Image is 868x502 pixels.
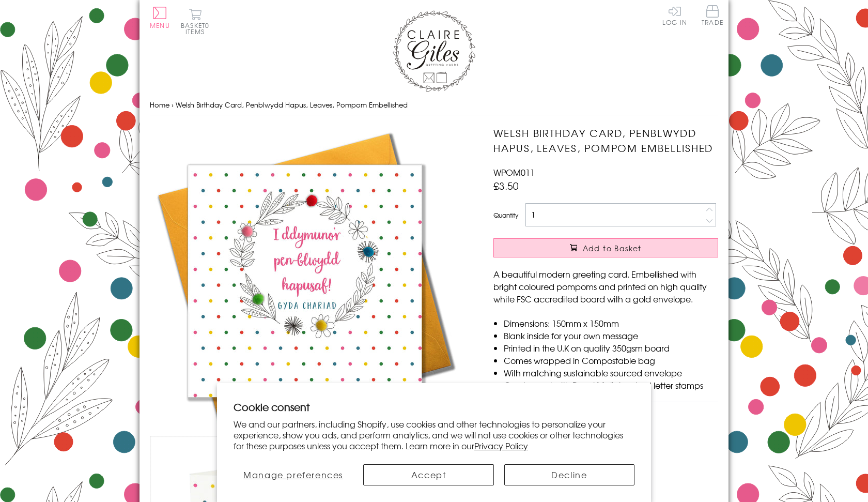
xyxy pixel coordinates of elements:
label: Quantity [493,210,518,220]
button: Menu [150,7,170,28]
a: Log In [662,5,687,25]
span: 0 items [185,21,209,36]
button: Manage preferences [234,464,353,485]
a: Privacy Policy [474,439,528,452]
span: › [172,100,174,110]
li: Dimensions: 150mm x 150mm [504,317,718,329]
button: Decline [504,464,634,485]
span: Manage preferences [243,468,343,481]
li: Blank inside for your own message [504,329,718,342]
span: Add to Basket [583,243,642,253]
nav: breadcrumbs [150,95,718,116]
li: Can be sent with Royal Mail standard letter stamps [504,379,718,391]
li: Printed in the U.K on quality 350gsm board [504,342,718,354]
h2: Cookie consent [234,400,634,414]
h1: Welsh Birthday Card, Penblwydd Hapus, Leaves, Pompom Embellished [493,126,718,156]
button: Add to Basket [493,238,718,257]
a: Home [150,100,169,110]
span: Menu [150,21,170,30]
img: Claire Giles Greetings Cards [393,10,475,92]
span: WPOM011 [493,166,535,178]
span: Welsh Birthday Card, Penblwydd Hapus, Leaves, Pompom Embellished [176,100,408,110]
p: A beautiful modern greeting card. Embellished with bright coloured pompoms and printed on high qu... [493,268,718,305]
button: Basket0 items [181,8,209,35]
span: £3.50 [493,178,519,193]
img: Welsh Birthday Card, Penblwydd Hapus, Leaves, Pompom Embellished [150,126,460,436]
p: We and our partners, including Shopify, use cookies and other technologies to personalize your ex... [234,419,634,451]
span: Trade [702,5,723,25]
li: Comes wrapped in Compostable bag [504,354,718,367]
a: Trade [702,5,723,27]
button: Accept [363,464,493,485]
li: With matching sustainable sourced envelope [504,367,718,379]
